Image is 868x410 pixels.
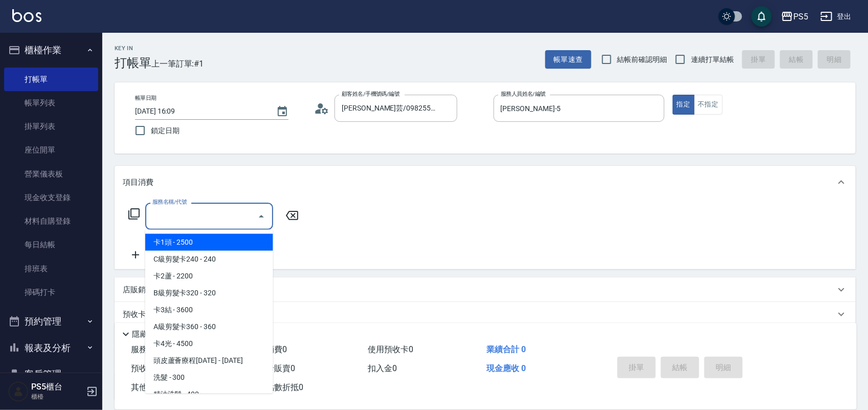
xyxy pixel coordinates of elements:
span: 上一筆訂單:#1 [151,57,204,70]
a: 排班表 [4,257,98,280]
span: 扣入金 0 [368,363,397,373]
p: 隱藏業績明細 [132,329,178,340]
div: 店販銷售 [115,277,856,302]
button: 預約管理 [4,308,98,335]
p: 預收卡販賣 [123,309,161,320]
a: 現金收支登錄 [4,186,98,209]
span: 卡1頭 - 2500 [145,234,273,251]
p: 櫃檯 [31,392,83,401]
span: 頭皮蘆薈療程[DATE] - [DATE] [145,352,273,369]
span: A級剪髮卡360 - 360 [145,318,273,335]
span: 紅利點數折抵 0 [250,382,303,392]
p: 店販銷售 [123,285,153,295]
button: PS5 [777,6,812,27]
input: YYYY/MM/DD hh:mm [135,103,266,120]
img: Person [8,381,29,402]
label: 服務人員姓名/編號 [501,90,546,98]
span: 卡3結 - 3600 [145,301,273,318]
span: C級剪髮卡240 - 240 [145,251,273,268]
a: 營業儀表板 [4,162,98,186]
button: save [751,6,772,27]
div: PS5 [793,10,808,23]
span: 卡2蘆 - 2200 [145,268,273,285]
label: 顧客姓名/手機號碼/編號 [342,90,400,98]
button: 櫃檯作業 [4,37,98,63]
span: 結帳前確認明細 [617,54,667,65]
span: 服務消費 0 [131,344,168,354]
button: 登出 [816,7,856,26]
button: 不指定 [694,95,723,115]
span: 卡4光 - 4500 [145,335,273,352]
h2: Key In [115,45,151,52]
img: Logo [12,9,41,22]
button: 客戶管理 [4,361,98,387]
span: 業績合計 0 [486,344,526,354]
span: 其他付款方式 0 [131,382,185,392]
span: 現金應收 0 [486,363,526,373]
a: 帳單列表 [4,91,98,115]
span: B級剪髮卡320 - 320 [145,285,273,301]
h3: 打帳單 [115,56,151,70]
button: 指定 [673,95,695,115]
button: 帳單速查 [545,50,591,69]
label: 帳單日期 [135,94,157,102]
button: Choose date, selected date is 2025-08-25 [270,99,295,124]
span: 精油洗髮 - 400 [145,386,273,403]
a: 掃碼打卡 [4,280,98,304]
a: 座位開單 [4,138,98,162]
p: 項目消費 [123,177,153,188]
span: 鎖定日期 [151,125,180,136]
button: 報表及分析 [4,335,98,361]
a: 掛單列表 [4,115,98,138]
a: 每日結帳 [4,233,98,256]
span: 使用預收卡 0 [368,344,414,354]
span: 預收卡販賣 0 [131,363,176,373]
a: 材料自購登錄 [4,209,98,233]
label: 服務名稱/代號 [152,198,187,206]
span: 連續打單結帳 [691,54,734,65]
div: 項目消費 [115,166,856,199]
button: Close [253,208,270,225]
span: 洗髮 - 300 [145,369,273,386]
a: 打帳單 [4,68,98,91]
h5: PS5櫃台 [31,382,83,392]
div: 預收卡販賣 [115,302,856,327]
